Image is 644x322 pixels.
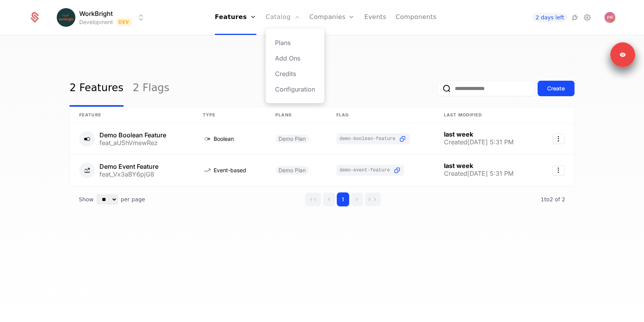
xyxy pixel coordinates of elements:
[583,13,592,22] a: Settings
[305,192,381,206] div: Page navigation
[79,18,113,26] div: Development
[337,192,349,206] button: Go to page 1
[97,194,118,204] select: Select page size
[70,186,574,213] div: Table pagination
[552,134,565,144] button: Select action
[327,107,435,123] th: Flag
[570,13,580,22] a: Integrations
[266,107,327,123] th: Plans
[541,196,562,203] span: 1 to 2 of
[275,54,315,63] a: Add Ons
[275,85,315,94] a: Configuration
[365,192,381,206] button: Go to last page
[59,9,146,26] button: Select environment
[552,165,565,175] button: Select action
[70,70,124,107] a: 2 Features
[435,107,538,123] th: Last Modified
[133,70,169,107] a: 2 Flags
[275,38,315,47] a: Plans
[351,192,363,206] button: Go to next page
[604,12,615,23] img: Patrick Navarro
[193,107,266,123] th: Type
[323,192,335,206] button: Go to previous page
[547,85,565,92] div: Create
[538,81,574,96] button: Create
[541,196,565,203] span: 2
[79,9,113,18] span: WorkBright
[70,107,193,123] th: Feature
[533,13,567,22] a: 2 days left
[121,196,145,203] span: per page
[604,12,615,23] button: Open user button
[275,69,315,78] a: Credits
[305,192,321,206] button: Go to first page
[116,18,132,26] span: Dev
[57,8,75,27] img: WorkBright
[79,196,94,203] span: Show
